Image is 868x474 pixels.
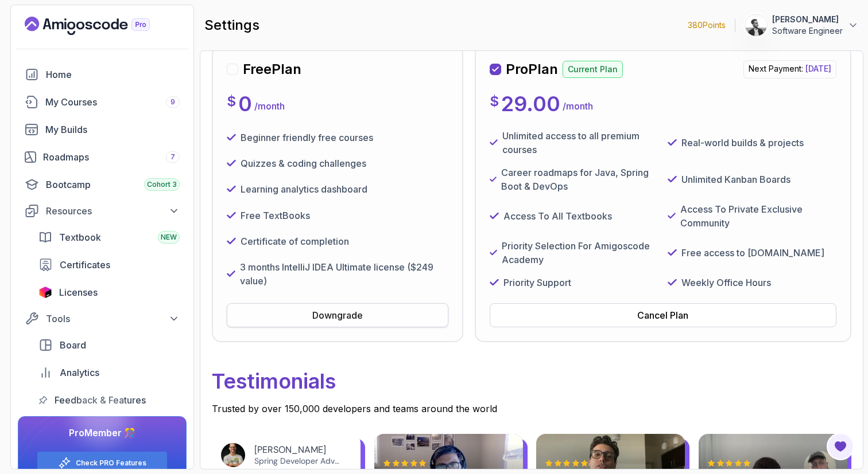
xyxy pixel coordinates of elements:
[772,25,843,37] p: Software Engineer
[170,97,175,107] span: 9
[32,253,187,276] a: certificates
[38,287,52,298] img: jetbrains icon
[563,99,593,113] p: / month
[32,389,187,412] a: feedback
[241,209,310,222] p: Free TextBooks
[147,180,177,189] span: Cohort 3
[204,16,259,34] h2: settings
[681,173,790,186] p: Unlimited Kanban Boards
[503,209,612,223] p: Access To All Textbooks
[312,308,363,322] div: Downgrade
[55,393,146,407] span: Feedback & Features
[18,173,187,196] a: bootcamp
[688,19,726,31] p: 380 Points
[490,303,836,327] button: Cancel Plan
[221,443,245,467] img: Josh Long avatar
[501,92,560,115] p: 29.00
[805,64,831,73] span: [DATE]
[46,312,180,326] div: Tools
[240,260,448,288] p: 3 months IntelliJ IDEA Ultimate license ($249 value)
[18,91,187,113] a: courses
[745,14,859,37] button: user profile image[PERSON_NAME]Software Engineer
[490,92,499,111] p: $
[745,14,767,36] img: user profile image
[254,456,356,466] a: Spring Developer Advocate
[45,123,180,136] div: My Builds
[227,92,236,111] p: $
[637,308,688,322] div: Cancel Plan
[18,63,187,86] a: home
[743,60,836,79] p: Next Payment:
[227,303,448,327] button: Downgrade
[502,129,658,156] p: Unlimited access to all premium courses
[243,60,301,79] h2: Free Plan
[59,285,98,299] span: Licenses
[18,146,187,169] a: roadmaps
[46,178,180,191] div: Bootcamp
[60,338,86,352] span: Board
[254,456,342,466] div: Spring Developer Advocate
[680,202,836,230] p: Access To Private Exclusive Community
[502,239,658,267] p: Priority Selection For Amigoscode Academy
[60,258,110,272] span: Certificates
[18,201,187,221] button: Resources
[681,276,771,289] p: Weekly Office Hours
[46,68,180,81] div: Home
[212,402,851,416] p: Trusted by over 150,000 developers and teams around the world
[161,233,177,242] span: NEW
[32,361,187,384] a: analytics
[241,182,367,196] p: Learning analytics dashboard
[18,308,187,329] button: Tools
[827,433,854,460] button: Open Feedback Button
[43,150,180,164] div: Roadmaps
[32,226,187,249] a: textbook
[503,276,571,289] p: Priority Support
[45,95,180,109] div: My Courses
[60,366,99,379] span: Analytics
[241,234,349,248] p: Certificate of completion
[563,61,623,78] p: Current Plan
[681,136,804,150] p: Real-world builds & projects
[170,152,175,162] span: 7
[501,166,658,193] p: Career roadmaps for Java, Spring Boot & DevOps
[76,459,146,468] a: Check PRO Features
[238,92,252,115] p: 0
[59,230,101,244] span: Textbook
[18,118,187,141] a: builds
[32,281,187,304] a: licenses
[254,444,342,456] div: [PERSON_NAME]
[241,156,366,170] p: Quizzes & coding challenges
[506,60,558,79] h2: Pro Plan
[681,246,824,260] p: Free access to [DOMAIN_NAME]
[254,99,285,113] p: / month
[46,204,180,218] div: Resources
[241,131,373,144] p: Beginner friendly free courses
[32,334,187,357] a: board
[772,14,843,25] p: [PERSON_NAME]
[212,361,851,402] p: Testimonials
[25,17,176,35] a: Landing page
